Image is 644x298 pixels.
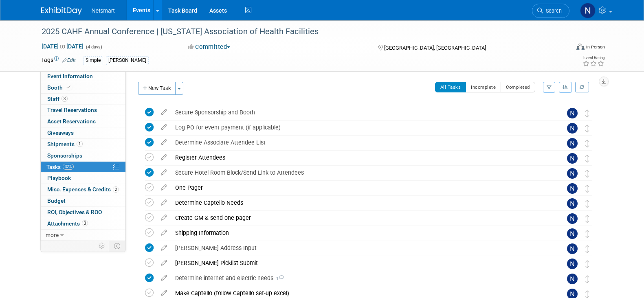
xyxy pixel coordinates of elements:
span: 1 [273,276,284,281]
a: edit [157,274,171,282]
a: ROI, Objectives & ROO [41,207,125,218]
a: Search [532,4,569,18]
div: Log PO for event payment (if applicable) [171,121,551,134]
span: Shipments [47,141,83,147]
span: Netsmart [92,7,115,14]
button: All Tasks [435,82,466,92]
span: ROI, Objectives & ROO [47,209,102,215]
a: Shipments1 [41,139,125,150]
div: One Pager [171,181,551,195]
a: Edit [62,57,76,63]
div: [PERSON_NAME] [106,56,149,65]
span: more [46,232,59,238]
i: Move task [585,260,589,268]
a: Budget [41,195,125,206]
div: 2025 CAHF Annual Conference | [US_STATE] Association of Health Facilities [39,24,557,39]
span: 3 [82,220,88,226]
i: Move task [585,230,589,238]
div: Event Format [521,42,605,55]
a: edit [157,184,171,191]
a: edit [157,229,171,237]
a: Staff3 [41,94,125,105]
i: Move task [585,140,589,147]
span: [DATE] [DATE] [41,43,84,50]
i: Move task [585,245,589,253]
i: Move task [585,185,589,193]
a: edit [157,124,171,131]
img: Nina Finn [567,274,578,284]
img: Nina Finn [567,228,578,239]
i: Move task [585,275,589,283]
a: edit [157,109,171,116]
i: Move task [585,125,589,132]
div: Determine Associate Attendee List [171,136,551,149]
div: Determine internet and electric needs [171,271,551,285]
a: edit [157,214,171,221]
button: New Task [138,82,176,95]
span: Staff [47,96,68,102]
i: Move task [585,200,589,208]
i: Move task [585,110,589,117]
a: Tasks32% [41,162,125,173]
span: 3 [62,96,68,102]
div: [PERSON_NAME] Picklist Submit [171,256,551,270]
a: Sponsorships [41,150,125,161]
a: more [41,230,125,241]
span: Giveaways [47,129,74,136]
img: Nina Finn [567,259,578,269]
a: edit [157,199,171,206]
div: Register Attendees [171,151,551,164]
span: Sponsorships [47,152,82,159]
img: Nina Finn [567,213,578,224]
span: Asset Reservations [47,118,96,125]
span: to [59,43,66,50]
span: Playbook [47,175,71,181]
a: edit [157,259,171,267]
span: [GEOGRAPHIC_DATA], [GEOGRAPHIC_DATA] [384,45,486,51]
img: Nina Finn [580,3,596,18]
img: Nina Finn [567,153,578,164]
a: Booth [41,82,125,93]
td: Personalize Event Tab Strip [95,241,109,251]
img: Nina Finn [567,243,578,254]
i: Booth reservation complete [66,85,70,90]
span: 32% [63,164,74,170]
div: Secure Hotel Room Block/Send Link to Attendees [171,166,551,180]
a: Travel Reservations [41,105,125,116]
div: [PERSON_NAME] Address Input [171,241,551,255]
td: Toggle Event Tabs [109,241,125,251]
img: Format-Inperson.png [576,44,585,50]
img: Nina Finn [567,198,578,209]
div: Shipping Information [171,226,551,240]
div: Determine Captello Needs [171,196,551,210]
div: Secure Sponsorship and Booth [171,105,551,119]
span: Budget [47,197,66,204]
img: ExhibitDay [41,7,82,15]
span: Search [543,8,562,14]
a: Playbook [41,173,125,184]
a: Asset Reservations [41,116,125,127]
span: Misc. Expenses & Credits [47,186,119,193]
span: 2 [113,186,119,193]
i: Move task [585,155,589,162]
span: (4 days) [85,44,102,50]
span: 1 [77,141,83,147]
button: Completed [501,82,535,92]
span: Travel Reservations [47,107,97,113]
a: edit [157,139,171,146]
span: Attachments [47,220,88,227]
a: edit [157,244,171,252]
a: edit [157,154,171,161]
div: Simple [83,56,103,65]
i: Move task [585,215,589,223]
span: Booth [47,84,72,91]
img: Nina Finn [567,123,578,134]
div: Create GM & send one pager [171,211,551,225]
span: Event Information [47,73,93,79]
div: In-Person [586,44,605,50]
a: Event Information [41,71,125,82]
img: Nina Finn [567,168,578,179]
button: Incomplete [466,82,501,92]
div: Event Rating [582,56,604,60]
span: Tasks [46,164,74,170]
